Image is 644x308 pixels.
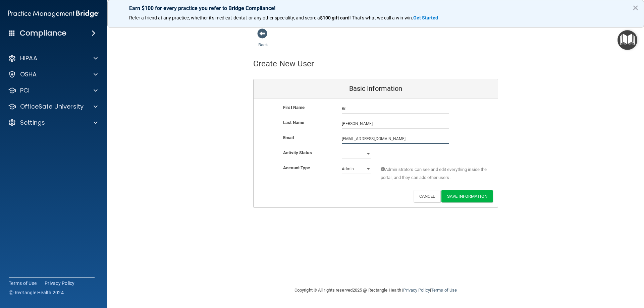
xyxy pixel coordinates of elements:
button: Cancel [414,190,441,202]
div: Basic Information [254,79,498,99]
a: PCI [8,86,98,95]
b: Activity Status [283,150,312,155]
a: Privacy Policy [403,288,430,293]
a: HIPAA [8,54,98,62]
a: Terms of Use [431,288,457,293]
h4: Compliance [20,28,66,38]
a: Back [258,34,268,47]
button: Close [632,2,639,13]
p: Settings [20,119,45,127]
button: Open Resource Center [618,30,637,50]
span: Administrators can see and edit everything inside the portal, and they can add other users. [381,166,488,182]
b: Account Type [283,165,310,170]
a: Privacy Policy [45,280,75,287]
p: HIPAA [20,54,37,62]
a: Settings [8,119,98,127]
b: Email [283,135,294,140]
b: Last Name [283,120,304,125]
button: Save Information [441,190,493,202]
a: OSHA [8,70,98,78]
p: OfficeSafe University [20,103,84,111]
p: OSHA [20,70,37,78]
b: First Name [283,105,305,110]
a: Terms of Use [9,280,37,287]
p: Earn $100 for every practice you refer to Bridge Compliance! [129,5,622,11]
h4: Create New User [253,59,314,68]
span: ! That's what we call a win-win. [350,15,413,20]
img: PMB logo [8,7,99,20]
strong: Get Started [413,15,438,20]
p: PCI [20,86,30,95]
a: OfficeSafe University [8,103,98,111]
strong: $100 gift card [320,15,350,20]
a: Get Started [413,15,439,20]
div: Copyright © All rights reserved 2025 @ Rectangle Health | | [253,280,498,301]
span: Ⓒ Rectangle Health 2024 [9,289,64,296]
span: Refer a friend at any practice, whether it's medical, dental, or any other speciality, and score a [129,15,320,20]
